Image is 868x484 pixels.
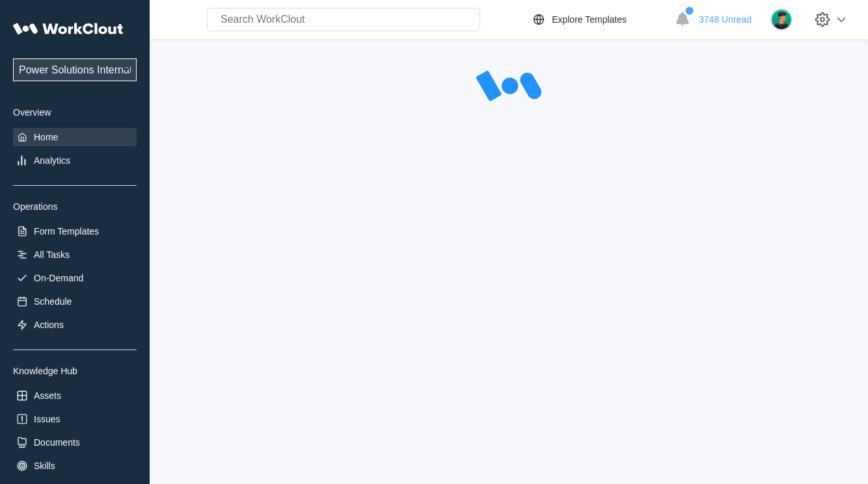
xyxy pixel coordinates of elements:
[13,387,137,405] a: Assets
[770,8,793,31] img: user.png
[34,461,55,471] div: Skills
[699,14,752,25] span: 3748 Unread
[34,296,72,307] div: Schedule
[13,269,137,287] a: On-Demand
[13,292,137,311] a: Schedule
[34,437,80,448] div: Documents
[13,316,137,334] a: Actions
[34,249,70,260] div: All Tasks
[34,155,70,166] div: Analytics
[13,410,137,428] a: Issues
[13,366,137,376] div: Knowledge Hub
[13,222,137,240] a: Form Templates
[34,273,83,283] div: On-Demand
[531,12,668,27] a: Explore Templates
[34,320,64,330] div: Actions
[13,433,137,452] a: Documents
[13,201,137,212] div: Operations
[13,128,137,146] a: Home
[13,107,137,118] div: Overview
[552,14,627,25] div: Explore Templates
[34,390,61,401] div: Assets
[207,8,480,31] input: Search WorkClout
[13,457,137,475] a: Skills
[13,151,137,170] a: Analytics
[34,226,99,236] div: Form Templates
[13,246,137,264] a: All Tasks
[34,132,58,142] div: Home
[34,414,60,424] div: Issues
